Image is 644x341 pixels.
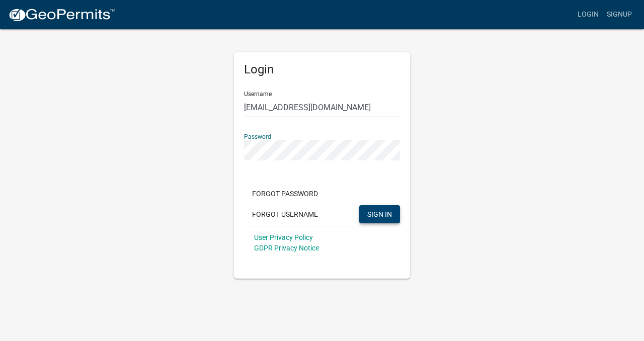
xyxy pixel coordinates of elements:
[254,233,313,241] a: User Privacy Policy
[367,210,392,218] span: SIGN IN
[254,244,319,252] a: GDPR Privacy Notice
[574,5,603,24] a: Login
[359,205,400,223] button: SIGN IN
[244,62,400,77] h5: Login
[603,5,636,24] a: Signup
[244,185,326,203] button: Forgot Password
[244,205,326,223] button: Forgot Username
